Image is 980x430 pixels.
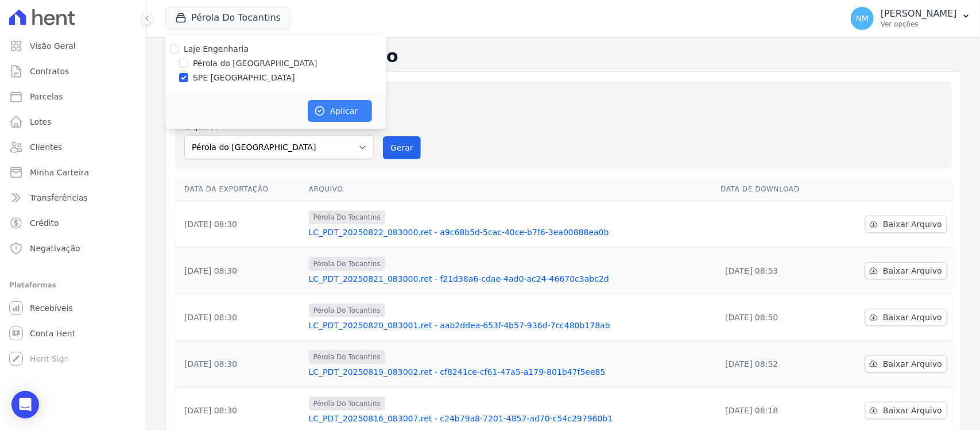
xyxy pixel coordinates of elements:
a: Crédito [5,212,142,235]
span: Pérola Do Tocantins [309,350,385,364]
span: Baixar Arquivo [883,405,942,416]
a: Contratos [5,60,142,83]
a: LC_PDT_20250822_083000.ret - a9c68b5d-5cac-40ce-b7f6-3ea00888ea0b [309,226,712,238]
td: [DATE] 08:52 [716,341,832,387]
span: Visão Geral [30,40,76,52]
span: Recebíveis [30,302,73,314]
a: Minha Carteira [5,161,142,184]
span: Clientes [30,141,62,153]
span: Pérola Do Tocantins [309,397,385,410]
span: Pérola Do Tocantins [309,210,385,224]
button: Gerar [383,136,421,159]
span: Crédito [30,217,59,229]
a: LC_PDT_20250816_083007.ret - c24b79a8-7201-4857-ad70-c54c297960b1 [309,413,712,424]
a: LC_PDT_20250821_083000.ret - f21d38a6-cdae-4ad0-ac24-46670c3abc2d [309,273,712,285]
div: Plataformas [9,278,137,292]
td: [DATE] 08:30 [175,201,304,248]
span: Lotes [30,116,52,128]
span: Baixar Arquivo [883,358,942,370]
a: LC_PDT_20250820_083001.ret - aab2ddea-653f-4b57-936d-7cc480b178ab [309,320,712,331]
td: [DATE] 08:30 [175,248,304,294]
span: Negativação [30,243,80,254]
a: Baixar Arquivo [865,355,947,373]
a: Baixar Arquivo [865,309,947,326]
th: Data da Exportação [175,178,304,201]
span: Baixar Arquivo [883,218,942,230]
span: Transferências [30,192,88,204]
td: [DATE] 08:30 [175,341,304,387]
span: Minha Carteira [30,167,89,178]
span: Baixar Arquivo [883,312,942,323]
div: Open Intercom Messenger [11,391,39,419]
th: Data de Download [716,178,832,201]
a: Baixar Arquivo [865,402,947,419]
label: SPE [GEOGRAPHIC_DATA] [193,72,295,84]
p: [PERSON_NAME] [881,8,957,20]
td: [DATE] 08:50 [716,294,832,341]
button: NM [PERSON_NAME] Ver opções [842,2,980,34]
span: Baixar Arquivo [883,265,942,277]
td: [DATE] 08:53 [716,248,832,294]
a: Lotes [5,110,142,133]
a: Negativação [5,237,142,260]
a: Baixar Arquivo [865,216,947,233]
label: Pérola do [GEOGRAPHIC_DATA] [193,57,317,70]
a: LC_PDT_20250819_083002.ret - cf8241ce-cf61-47a5-a179-801b47f5ee85 [309,366,712,378]
td: [DATE] 08:30 [175,294,304,341]
p: Ver opções [881,20,957,29]
a: Parcelas [5,85,142,108]
span: Pérola Do Tocantins [309,257,385,271]
a: Conta Hent [5,322,142,345]
span: Conta Hent [30,328,75,339]
button: Aplicar [308,100,372,122]
a: Recebíveis [5,297,142,320]
span: NM [856,14,869,22]
a: Visão Geral [5,34,142,57]
span: Contratos [30,66,69,77]
a: Clientes [5,136,142,159]
button: Pérola Do Tocantins [165,7,290,29]
span: Parcelas [30,91,63,102]
span: Pérola Do Tocantins [309,304,385,317]
label: Laje Engenharia [184,44,249,53]
h2: Exportações de Retorno [165,46,962,67]
a: Transferências [5,186,142,209]
th: Arquivo [304,178,716,201]
a: Baixar Arquivo [865,262,947,279]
